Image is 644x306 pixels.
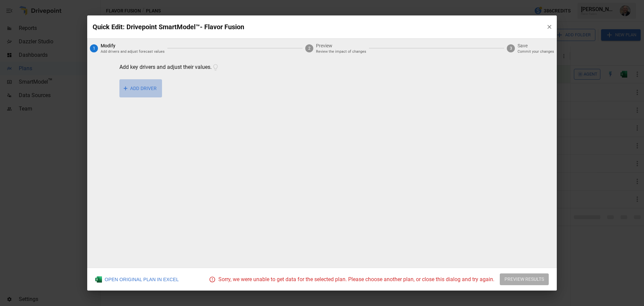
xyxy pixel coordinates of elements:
[218,275,494,283] p: Sorry, we were unable to get data for the selected plan. Please choose another plan, or close thi...
[95,276,102,283] img: Excel
[308,46,311,51] text: 2
[316,42,366,49] span: Preview
[101,42,165,49] span: Modify
[119,79,162,98] button: ADD DRIVER
[93,21,541,32] p: Quick Edit: Drivepoint SmartModel™- Flavor Fusion
[101,49,165,55] p: Add drivers and adjust forecast values
[500,273,549,286] button: PREVIEW RESULTS
[123,82,127,95] span: +
[518,42,554,49] span: Save
[119,58,219,77] p: Add key drivers and adjust their values.
[510,46,512,51] text: 3
[95,276,179,283] div: OPEN ORIGINAL PLAN IN EXCEL
[518,49,554,55] p: Commit your changes
[316,49,366,55] p: Review the impact of changes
